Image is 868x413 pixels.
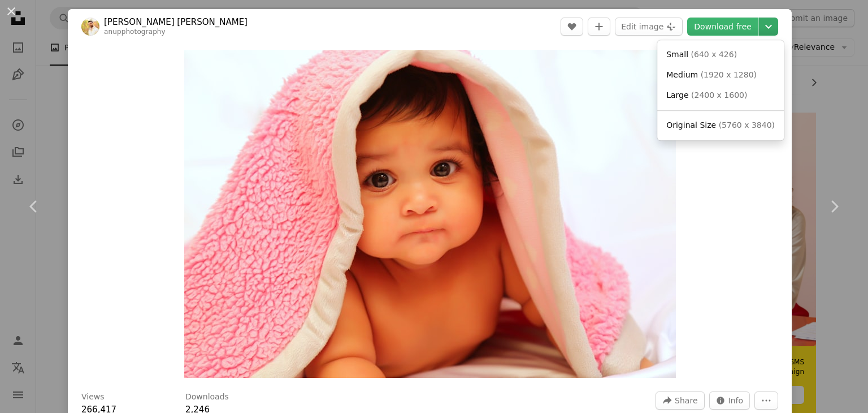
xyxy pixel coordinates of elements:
[719,121,775,130] span: ( 5760 x 3840 )
[666,91,688,100] span: Large
[657,40,784,140] div: Choose download size
[691,91,747,100] span: ( 2400 x 1600 )
[701,70,757,79] span: ( 1920 x 1280 )
[691,50,737,59] span: ( 640 x 426 )
[666,70,698,79] span: Medium
[666,121,716,130] span: Original Size
[666,50,688,59] span: Small
[759,18,778,36] button: Choose download size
